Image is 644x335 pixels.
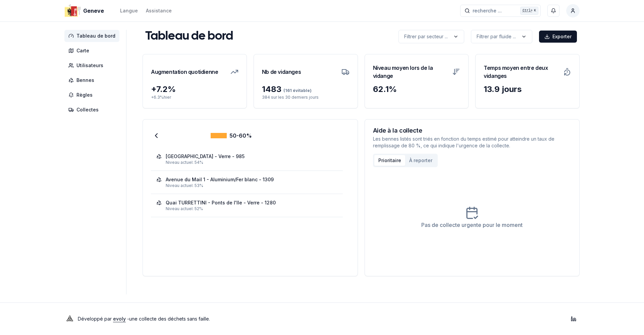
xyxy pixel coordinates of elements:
div: 62.1 % [373,84,461,95]
div: Langue [120,7,138,14]
div: Quai TURRETTINI - Ponts de l'Ile - Verre - 1280 [166,199,276,206]
img: Evoly Logo [64,314,75,324]
div: Niveau actuel: 54% [166,160,337,165]
button: Exporter [539,31,577,43]
div: 13.9 jours [484,84,571,95]
h3: Niveau moyen lors de la vidange [373,62,448,81]
div: 50-60% [211,132,252,140]
h1: Tableau de bord [145,30,233,43]
p: Développé par - une collecte des déchets sans faille . [78,314,210,324]
span: Utilisateurs [76,62,103,69]
p: Les bennes listés sont triés en fonction du temps estimé pour atteindre un taux de remplissage de... [373,136,572,149]
a: Carte [64,45,122,57]
button: recherche ...Ctrl+K [460,5,541,17]
a: Avenue du Mail 1 - Aluminium/Fer blanc - 1309Niveau actuel: 53% [156,176,337,188]
a: [GEOGRAPHIC_DATA] - Verre - 985Niveau actuel: 54% [156,153,337,165]
div: [GEOGRAPHIC_DATA] - Verre - 985 [166,153,245,160]
span: Règles [76,92,93,98]
div: Niveau actuel: 52% [166,206,337,211]
button: Prioritaire [374,155,405,166]
span: Carte [76,47,89,54]
button: label [471,30,532,43]
div: 1483 [262,84,350,95]
p: Filtrer par secteur ... [404,33,448,40]
span: recherche ... [473,7,502,14]
span: Geneve [83,7,104,15]
a: evoly [113,316,126,322]
h3: Augmentation quotidienne [151,62,218,81]
a: Tableau de bord [64,30,122,42]
button: Langue [120,7,138,15]
a: Règles [64,89,122,101]
span: Bennes [76,77,94,84]
h3: Temps moyen entre deux vidanges [484,62,559,81]
h3: Aide à la collecte [373,128,572,134]
span: (161 évitable) [281,88,312,93]
button: À reporter [405,155,436,166]
a: Bennes [64,74,122,86]
span: Collectes [76,106,99,113]
p: Filtrer par fluide ... [477,33,516,40]
p: + 6.3 % hier [151,95,238,100]
img: Geneve Logo [64,3,80,19]
div: Pas de collecte urgente pour le moment [421,221,523,229]
div: + 7.2 % [151,84,238,95]
a: Quai TURRETTINI - Ponts de l'Ile - Verre - 1280Niveau actuel: 52% [156,199,337,211]
h3: Nb de vidanges [262,62,301,81]
p: 384 sur les 30 derniers jours [262,95,350,100]
div: Niveau actuel: 53% [166,183,337,188]
a: Assistance [146,7,172,15]
a: Geneve [64,7,107,15]
a: Utilisateurs [64,59,122,71]
div: Avenue du Mail 1 - Aluminium/Fer blanc - 1309 [166,176,274,183]
span: Tableau de bord [76,33,115,39]
button: label [398,30,464,43]
a: Collectes [64,104,122,116]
